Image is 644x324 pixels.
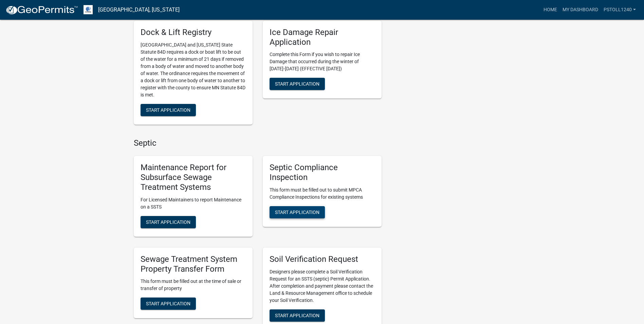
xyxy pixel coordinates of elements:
[141,41,246,98] p: [GEOGRAPHIC_DATA] and [US_STATE] State Statute 84D requires a dock or boat lift to be out of the ...
[141,104,196,116] button: Start Application
[84,5,93,14] img: Otter Tail County, Minnesota
[270,51,375,72] p: Complete this Form if you wish to repair Ice Damage that occurred during the winter of [DATE]-[DA...
[275,81,319,87] span: Start Application
[541,3,560,16] a: Home
[270,268,375,304] p: Designers please complete a Soil Verification Request for an SSTS (septic) Permit Application. Af...
[270,78,325,90] button: Start Application
[270,206,325,218] button: Start Application
[141,163,246,192] h5: Maintenance Report for Subsurface Sewage Treatment Systems
[141,28,246,37] h5: Dock & Lift Registry
[270,28,375,47] h5: Ice Damage Repair Application
[560,3,601,16] a: My Dashboard
[141,216,196,228] button: Start Application
[270,254,375,264] h5: Soil Verification Request
[146,107,190,112] span: Start Application
[134,138,382,148] h4: Septic
[146,219,190,224] span: Start Application
[146,301,190,306] span: Start Application
[270,186,375,201] p: This form must be filled out to submit MPCA Compliance Inspections for existing systems
[601,3,639,16] a: pstoll1240
[275,312,319,318] span: Start Application
[275,210,319,215] span: Start Application
[98,4,180,16] a: [GEOGRAPHIC_DATA], [US_STATE]
[141,298,196,310] button: Start Application
[270,309,325,322] button: Start Application
[270,163,375,182] h5: Septic Compliance Inspection
[141,254,246,274] h5: Sewage Treatment System Property Transfer Form
[141,196,246,211] p: For Licensed Maintainers to report Maintenance on a SSTS
[141,278,246,292] p: This form must be filled out at the time of sale or transfer of property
